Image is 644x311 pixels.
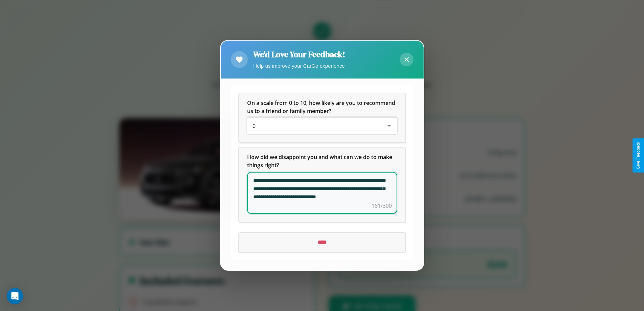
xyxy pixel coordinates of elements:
span: On a scale from 0 to 10, how likely are you to recommend us to a friend or family member? [247,99,397,115]
span: 0 [253,123,256,130]
span: How did we disappoint you and what can we do to make things right? [247,154,393,169]
div: Give Feedback [636,142,641,169]
h2: We'd Love Your Feedback! [253,49,345,60]
div: On a scale from 0 to 10, how likely are you to recommend us to a friend or family member? [239,94,405,142]
div: Open Intercom Messenger [7,288,23,304]
div: On a scale from 0 to 10, how likely are you to recommend us to a friend or family member? [247,118,397,134]
p: Help us improve your CarGo experience [253,61,345,70]
div: 161/300 [372,202,392,210]
h5: On a scale from 0 to 10, how likely are you to recommend us to a friend or family member? [247,99,397,115]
